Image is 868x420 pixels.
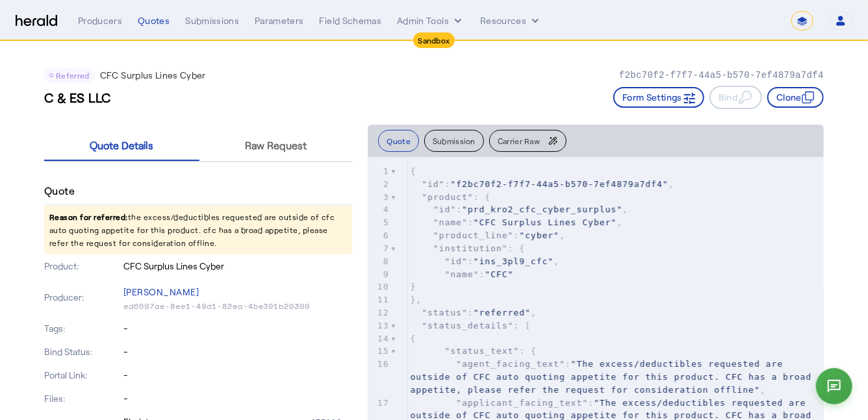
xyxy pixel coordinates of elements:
div: Submissions [185,14,239,27]
div: 1 [368,165,391,178]
span: "agent_facing_text" [456,359,565,369]
button: Quote [378,130,419,152]
div: 9 [368,268,391,281]
span: : [ [410,321,530,330]
button: Clone [767,87,824,108]
div: 6 [368,229,391,242]
div: Field Schemas [320,14,382,27]
span: "ins_3pl9_cfc" [474,256,554,266]
div: 8 [368,255,391,268]
span: "referred" [474,308,531,317]
div: 7 [368,242,391,255]
p: [PERSON_NAME] [123,283,353,301]
span: Referred [56,71,90,80]
span: Reason for referred: [49,212,128,221]
span: "f2bc70f2-f7f7-44a5-b570-7ef4879a7df4" [450,179,668,189]
span: "cyber" [519,230,559,240]
p: f2bc70f2-f7f7-44a5-b570-7ef4879a7df4 [619,69,824,82]
span: "prd_kro2_cfc_cyber_surplus" [462,204,622,214]
span: : , [410,230,565,240]
div: 15 [368,345,391,358]
p: the excess/deductibles requested are outside of cfc auto quoting appetite for this product. cfc h... [44,205,352,254]
div: 16 [368,358,391,371]
p: - [123,345,353,358]
p: Product: [44,260,121,273]
button: internal dropdown menu [397,14,465,27]
span: { [410,334,416,343]
div: Producers [78,14,122,27]
div: 10 [368,280,391,293]
p: - [123,322,353,335]
p: Tags: [44,322,121,335]
span: : , [410,204,628,214]
p: Files: [44,392,121,405]
button: Carrier Raw [489,130,567,152]
div: 5 [368,216,391,229]
span: Quote Details [90,140,153,151]
span: "id" [433,204,456,214]
span: }, [410,295,422,304]
div: 4 [368,203,391,216]
p: CFC Surplus Lines Cyber [123,260,353,273]
span: : , [410,359,817,395]
div: 17 [368,397,391,410]
p: CFC Surplus Lines Cyber [100,69,206,82]
div: 12 [368,306,391,319]
span: : , [410,256,559,266]
span: "status_details" [422,321,513,330]
div: 3 [368,191,391,204]
div: 11 [368,293,391,306]
span: Carrier Raw [498,137,540,145]
span: : { [410,243,525,253]
div: 2 [368,178,391,191]
div: Quotes [138,14,170,27]
span: "status_text" [444,346,519,356]
p: Portal Link: [44,369,121,382]
p: - [123,392,353,405]
p: Bind Status: [44,345,121,358]
span: : , [410,308,536,317]
button: Submission [424,130,484,152]
span: { [410,166,416,176]
span: "name" [433,217,468,227]
div: Sandbox [413,32,455,48]
p: - [123,369,353,382]
span: Raw Request [245,140,307,151]
span: : , [410,217,622,227]
span: } [410,282,416,291]
span: "institution" [433,243,508,253]
div: 14 [368,332,391,345]
div: 13 [368,319,391,332]
img: Herald Logo [16,15,57,27]
p: ed6097ae-8ee1-49d1-82ea-4be301b20300 [123,301,353,312]
p: Producer: [44,291,121,304]
h3: C & ES LLC [44,88,111,106]
span: "product_line" [433,230,514,240]
span: "product" [422,192,473,202]
span: : [410,269,513,279]
span: : { [410,192,491,202]
div: Parameters [255,14,304,27]
span: "CFC Surplus Lines Cyber" [474,217,617,227]
h4: Quote [44,183,75,199]
span: "id" [422,179,444,189]
button: Bind [709,86,762,109]
span: "name" [444,269,479,279]
span: : , [410,179,674,189]
span: "applicant_facing_text" [456,398,588,408]
span: "status" [422,308,468,317]
button: Form Settings [613,87,704,108]
span: : { [410,346,536,356]
button: Resources dropdown menu [480,14,542,27]
span: "CFC" [485,269,513,279]
span: "The excess/deductibles requested are outside of CFC auto quoting appetite for this product. CFC ... [410,359,817,395]
span: "id" [444,256,467,266]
